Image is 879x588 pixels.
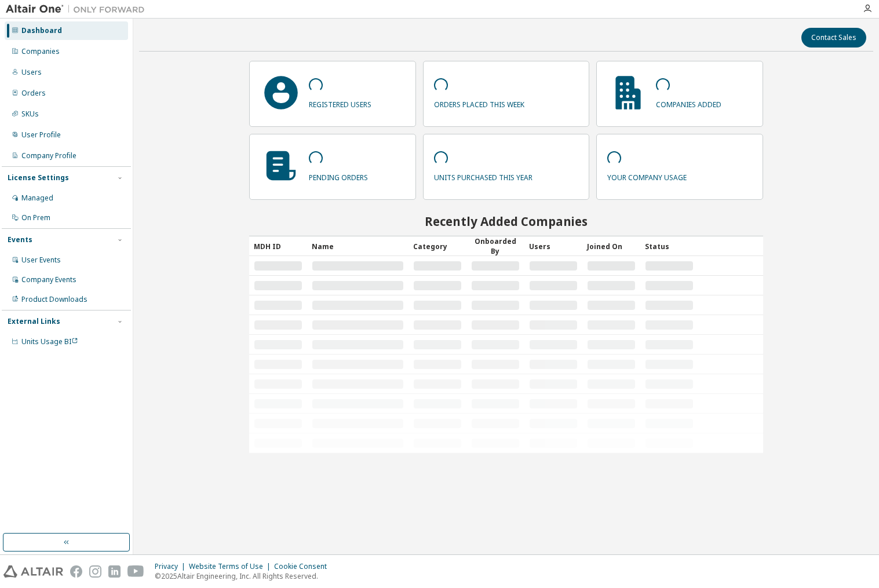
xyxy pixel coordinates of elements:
[471,236,520,256] div: Onboarded By
[3,565,63,578] img: altair_logo.svg
[89,565,101,578] img: instagram.svg
[21,151,76,160] div: Company Profile
[21,255,61,265] div: User Events
[413,237,462,255] div: Category
[21,89,46,98] div: Orders
[8,173,69,182] div: License Settings
[6,3,151,15] img: Altair One
[8,235,32,244] div: Events
[108,565,121,578] img: linkedin.svg
[21,26,62,35] div: Dashboard
[656,96,721,109] p: companies added
[529,237,578,255] div: Users
[155,562,189,571] div: Privacy
[312,237,404,255] div: Name
[21,47,60,56] div: Companies
[274,562,334,571] div: Cookie Consent
[70,565,82,578] img: facebook.svg
[127,565,144,578] img: youtube.svg
[21,130,61,140] div: User Profile
[21,275,76,284] div: Company Events
[254,237,302,255] div: MDH ID
[434,96,524,109] p: orders placed this week
[249,214,763,229] h2: Recently Added Companies
[8,317,60,326] div: External Links
[434,169,532,182] p: units purchased this year
[645,237,694,255] div: Status
[21,68,42,77] div: Users
[21,295,87,304] div: Product Downloads
[801,28,866,48] button: Contact Sales
[587,237,636,255] div: Joined On
[21,109,39,119] div: SKUs
[21,213,50,222] div: On Prem
[309,169,368,182] p: pending orders
[21,193,53,203] div: Managed
[309,96,371,109] p: registered users
[189,562,274,571] div: Website Terms of Use
[607,169,687,182] p: your company usage
[21,337,78,346] span: Units Usage BI
[155,571,334,581] p: © 2025 Altair Engineering, Inc. All Rights Reserved.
